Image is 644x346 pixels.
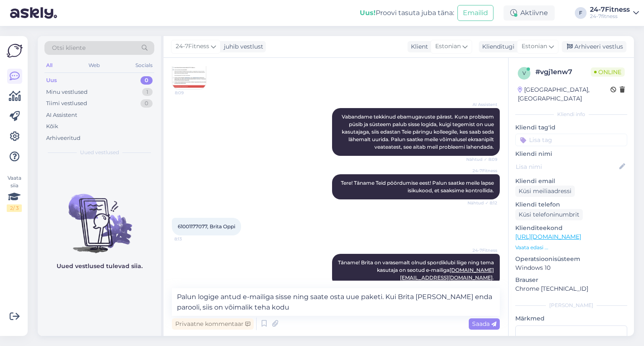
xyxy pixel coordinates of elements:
[466,247,497,253] span: 24-7Fitness
[516,162,618,171] input: Lisa nimi
[535,67,591,77] div: # vgj1enw7
[515,200,627,209] p: Kliendi telefon
[408,42,428,51] div: Klient
[515,177,627,186] p: Kliendi email
[515,233,581,240] a: [URL][DOMAIN_NAME]
[591,67,625,77] span: Online
[515,134,627,146] input: Lisa tag
[590,6,639,20] a: 24-7Fitness24-7fitness
[172,288,500,316] textarea: Palun logige antud e-mailiga sisse ning saate osta uue paketi. Kui Brita [PERSON_NAME] enda paroo...
[338,259,495,281] span: Täname! Brita on varasemalt olnud spordiklubi liige ning tema kasutaja on seotud e-mailiga .
[504,5,555,21] div: Aktiivne
[466,168,497,174] span: 24-7Fitness
[176,42,209,51] span: 24-7Fitness
[515,186,575,197] div: Küsi meiliaadressi
[140,99,153,108] div: 0
[515,284,627,293] p: Chrome [TECHNICAL_ID]
[46,99,87,108] div: Tiimi vestlused
[518,85,610,103] div: [GEOGRAPHIC_DATA], [GEOGRAPHIC_DATA]
[515,276,627,284] p: Brauser
[46,88,88,96] div: Minu vestlused
[44,60,54,71] div: All
[360,8,454,18] div: Proovi tasuta juba täna:
[140,76,153,85] div: 0
[221,42,263,51] div: juhib vestlust
[479,42,514,51] div: Klienditugi
[522,70,526,76] span: v
[52,44,86,52] span: Otsi kliente
[7,43,23,59] img: Askly Logo
[435,42,461,51] span: Estonian
[466,156,497,163] span: Nähtud ✓ 8:09
[174,236,206,242] span: 8:13
[515,150,627,158] p: Kliendi nimi
[590,13,630,20] div: 24-7fitness
[175,90,206,96] span: 8:09
[515,263,627,272] p: Windows 10
[342,114,495,150] span: Vabandame tekkinud ebamugavuste pärast. Kuna probleem püsib ja süsteem palub sisse logida, kuigi ...
[515,255,627,263] p: Operatsioonisüsteem
[590,6,630,13] div: 24-7Fitness
[7,174,22,212] div: Vaata siia
[522,42,547,51] span: Estonian
[515,111,627,118] div: Kliendi info
[515,302,627,309] div: [PERSON_NAME]
[46,134,80,142] div: Arhiveeritud
[457,5,493,21] button: Emailid
[134,60,154,71] div: Socials
[515,224,627,232] p: Klienditeekond
[360,9,376,17] b: Uus!
[466,200,497,206] span: Nähtud ✓ 8:12
[46,111,77,119] div: AI Assistent
[341,180,495,194] span: Tere! Täname Teid pöördumise eest! Palun saatke meile lapse isikukood, et saaksime kontrollida.
[575,7,587,19] div: F
[466,101,497,108] span: AI Assistent
[472,320,496,328] span: Saada
[7,204,22,212] div: 2 / 3
[172,318,254,330] div: Privaatne kommentaar
[87,60,101,71] div: Web
[38,179,161,254] img: No chats
[142,88,153,96] div: 1
[172,56,206,89] img: Attachment
[46,76,57,85] div: Uus
[515,314,627,323] p: Märkmed
[80,149,119,156] span: Uued vestlused
[515,123,627,132] p: Kliendi tag'id
[515,244,627,251] p: Vaata edasi ...
[57,262,143,271] p: Uued vestlused tulevad siia.
[562,41,626,52] div: Arhiveeri vestlus
[515,209,583,220] div: Küsi telefoninumbrit
[46,122,58,131] div: Kõik
[178,223,235,230] span: 61001177077, Brita Oppi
